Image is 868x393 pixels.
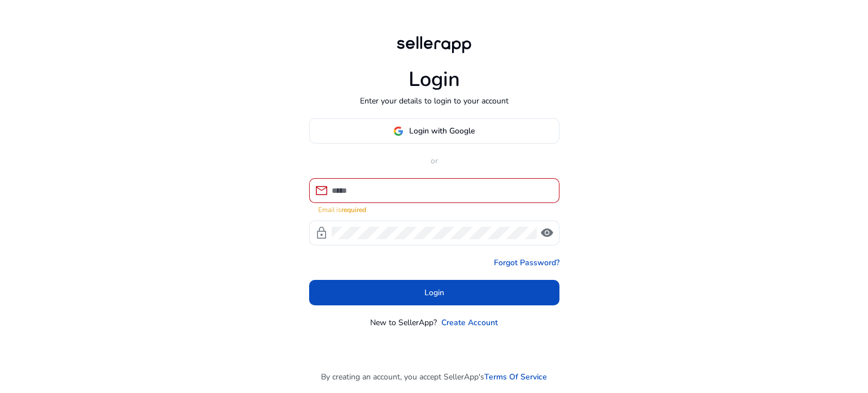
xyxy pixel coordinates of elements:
span: Login [424,287,444,299]
h1: Login [409,67,460,92]
img: google-logo.svg [393,126,403,136]
p: New to SellerApp? [370,317,437,329]
span: visibility [540,226,554,240]
span: Login with Google [409,125,475,137]
a: Terms Of Service [484,371,547,383]
button: Login [309,280,559,305]
mat-error: Email is [318,203,550,215]
strong: required [341,205,366,214]
span: lock [315,226,328,240]
span: mail [315,184,328,197]
p: Enter your details to login to your account [360,95,509,107]
a: Forgot Password? [494,257,559,269]
p: or [309,155,559,167]
button: Login with Google [309,118,559,144]
a: Create Account [441,317,498,329]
